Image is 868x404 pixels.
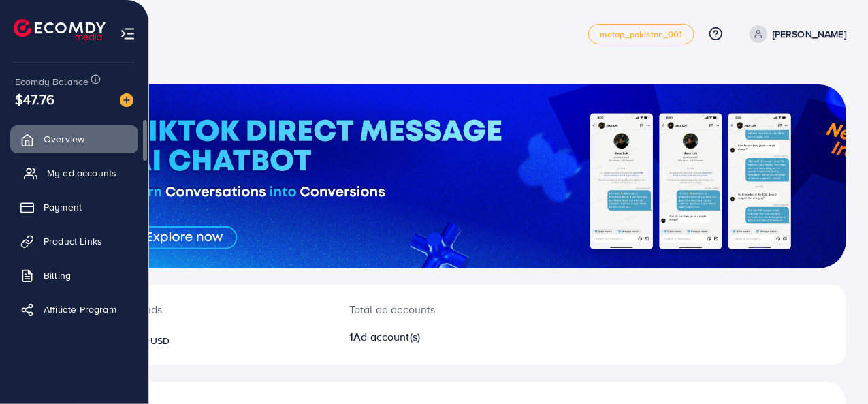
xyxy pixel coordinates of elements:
img: menu [120,26,135,42]
span: Ad account(s) [353,329,420,344]
span: Product Links [44,234,102,248]
span: Payment [44,200,82,214]
span: USD [150,334,170,347]
a: Overview [10,125,138,153]
span: Affiliate Program [44,302,116,316]
span: Overview [44,132,84,146]
a: [PERSON_NAME] [744,25,846,43]
a: Billing [10,262,138,289]
a: metap_pakistan_001 [588,24,694,44]
a: Affiliate Program [10,296,138,323]
p: [DATE] spends [93,301,317,317]
p: [PERSON_NAME] [773,26,846,42]
h2: $0.28 [93,323,317,349]
a: Product Links [10,228,138,255]
h2: 1 [349,330,509,343]
p: Total ad accounts [349,301,509,317]
span: Ecomdy Balance [15,75,89,89]
span: My ad accounts [47,166,116,180]
a: My ad accounts [10,159,138,187]
span: metap_pakistan_001 [600,30,683,39]
span: Billing [44,268,71,282]
span: $47.76 [15,89,54,109]
img: logo [14,19,106,40]
img: image [120,93,133,107]
a: Payment [10,193,138,221]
